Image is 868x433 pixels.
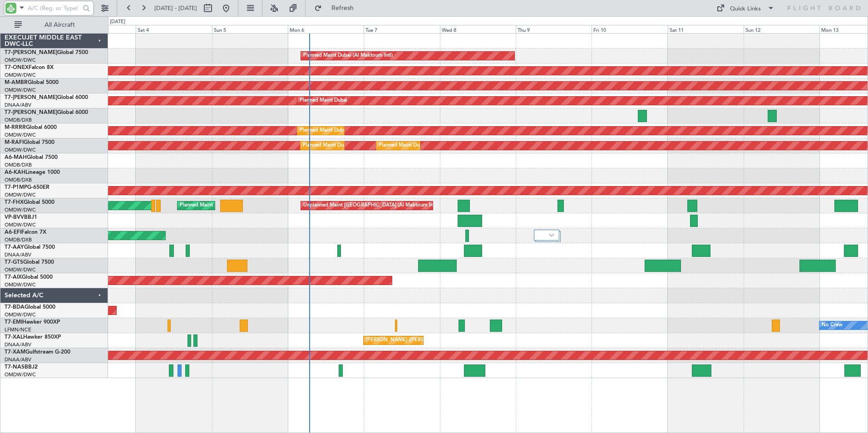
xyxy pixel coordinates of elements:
[5,110,57,115] span: T7-[PERSON_NAME]
[5,364,25,370] span: T7-NAS
[5,155,27,160] span: A6-MAH
[5,236,32,243] a: OMDB/DXB
[366,334,461,347] div: [PERSON_NAME] ([PERSON_NAME] Intl)
[5,311,36,318] a: OMDW/DWC
[5,326,31,333] a: LFMN/NCE
[5,147,36,153] a: OMDW/DWC
[5,230,46,235] a: A6-EFIFalcon 7X
[5,95,88,100] a: T7-[PERSON_NAME]Global 6000
[5,192,36,198] a: OMDW/DWC
[5,170,25,175] span: A6-KAH
[5,335,61,340] a: T7-XALHawker 850XP
[5,207,36,213] a: OMDW/DWC
[5,185,49,190] a: T7-P1MPG-650ER
[5,57,36,64] a: OMDW/DWC
[5,221,36,228] a: OMDW/DWC
[5,155,58,160] a: A6-MAHGlobal 7500
[5,245,55,250] a: T7-AAYGlobal 7500
[5,65,29,70] span: T7-ONEX
[5,230,21,235] span: A6-EFI
[5,349,25,355] span: T7-XAM
[5,102,31,108] a: DNAA/ABV
[712,1,779,15] button: Quick Links
[5,275,53,280] a: T7-AIXGlobal 5000
[5,200,24,205] span: T7-FHX
[5,50,57,55] span: T7-[PERSON_NAME]
[5,125,57,130] a: M-RRRRGlobal 6000
[5,72,36,79] a: OMDW/DWC
[300,124,389,138] div: Planned Maint Dubai (Al Maktoum Intl)
[5,251,31,258] a: DNAA/ABV
[303,139,392,153] div: Planned Maint Dubai (Al Maktoum Intl)
[28,1,80,15] input: A/C (Reg. or Type)
[5,87,36,93] a: OMDW/DWC
[5,260,23,265] span: T7-GTS
[5,371,36,378] a: OMDW/DWC
[5,132,36,138] a: OMDW/DWC
[5,356,31,363] a: DNAA/ABV
[24,22,96,28] span: All Aircraft
[5,170,60,175] a: A6-KAHLineage 1000
[5,200,54,205] a: T7-FHXGlobal 5000
[5,281,36,288] a: OMDW/DWC
[5,50,88,55] a: T7-[PERSON_NAME]Global 7500
[136,25,212,33] div: Sat 4
[5,125,26,130] span: M-RRRR
[110,18,125,26] div: [DATE]
[5,95,57,100] span: T7-[PERSON_NAME]
[5,215,37,220] a: VP-BVVBBJ1
[5,162,32,168] a: OMDB/DXB
[5,140,54,145] a: M-RAFIGlobal 7500
[5,140,24,145] span: M-RAFI
[288,25,364,33] div: Mon 6
[5,245,24,250] span: T7-AAY
[364,25,439,33] div: Tue 7
[5,185,27,190] span: T7-P1MP
[5,335,23,340] span: T7-XAL
[5,364,38,370] a: T7-NASBBJ2
[592,25,667,33] div: Fri 10
[5,305,25,310] span: T7-BDA
[5,80,59,85] a: M-AMBRGlobal 5000
[5,305,55,310] a: T7-BDAGlobal 5000
[5,341,31,348] a: DNAA/ABV
[5,260,54,265] a: T7-GTSGlobal 7500
[324,5,362,11] span: Refresh
[212,25,288,33] div: Sun 5
[744,25,819,33] div: Sun 12
[303,49,393,63] div: Planned Maint Dubai (Al Maktoum Intl)
[5,177,32,183] a: OMDB/DXB
[730,5,761,14] div: Quick Links
[310,1,365,15] button: Refresh
[5,275,22,280] span: T7-AIX
[154,4,197,12] span: [DATE] - [DATE]
[516,25,592,33] div: Thu 9
[5,215,24,220] span: VP-BVV
[5,110,88,115] a: T7-[PERSON_NAME]Global 6000
[440,25,516,33] div: Wed 8
[180,199,286,212] div: Planned Maint [GEOGRAPHIC_DATA] (Seletar)
[5,266,36,273] a: OMDW/DWC
[5,320,22,325] span: T7-EMI
[822,319,843,332] div: No Crew
[303,199,438,212] div: Unplanned Maint [GEOGRAPHIC_DATA] (Al Maktoum Intl)
[668,25,744,33] div: Sat 11
[10,18,99,32] button: All Aircraft
[379,139,468,153] div: Planned Maint Dubai (Al Maktoum Intl)
[549,233,554,237] img: arrow-gray.svg
[300,94,389,108] div: Planned Maint Dubai (Al Maktoum Intl)
[5,80,28,85] span: M-AMBR
[5,349,70,355] a: T7-XAMGulfstream G-200
[5,65,54,70] a: T7-ONEXFalcon 8X
[5,117,32,123] a: OMDB/DXB
[5,320,60,325] a: T7-EMIHawker 900XP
